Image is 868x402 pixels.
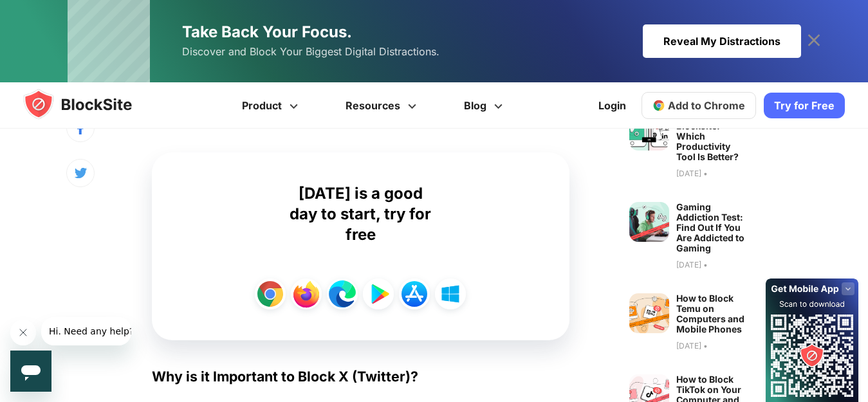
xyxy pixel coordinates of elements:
iframe: Message from company [41,317,131,345]
a: Blog [442,82,528,129]
span: Take Back Your Focus. [182,23,352,41]
h2: Why is it Important to Block X (Twitter)? [152,366,569,387]
text: [DATE] • [676,340,748,352]
text: How to Block Temu on Computers and Mobile Phones [676,293,748,334]
img: firefox icon [291,279,322,309]
a: Gaming Addiction Test: Find Out If You Are Addicted to Gaming [DATE] • [629,202,748,271]
a: Try for Free [764,93,845,118]
a: Resources [324,82,442,129]
img: edge icon [327,279,358,309]
img: chrome icon [255,279,286,309]
span: Add to Chrome [668,99,745,112]
span: Discover and Block Your Biggest Digital Distractions. [182,42,439,61]
img: windows icon [435,279,466,309]
div: Reveal My Distractions [643,24,801,58]
div: [DATE] is a good day to start, try for free [288,183,434,245]
text: [DATE] • [676,167,748,180]
img: blocksite-icon.5d769676.svg [23,89,157,120]
img: chrome-icon.svg [652,99,665,112]
iframe: Button to launch messaging window [10,351,51,392]
iframe: Close message [10,320,36,345]
a: AppBlock vs. Blocksite: Which Productivity Tool Is Better? [DATE] • [629,111,748,180]
a: Login [591,90,634,121]
span: Hi. Need any help? [8,9,93,19]
img: appstore icon [399,279,430,309]
a: Product [220,82,324,129]
img: play icon [363,279,394,309]
text: AppBlock vs. Blocksite: Which Productivity Tool Is Better? [676,111,748,162]
text: Gaming Addiction Test: Find Out If You Are Addicted to Gaming [676,202,748,253]
text: [DATE] • [676,259,748,271]
a: How to Block Temu on Computers and Mobile Phones [DATE] • [629,293,748,352]
a: Add to Chrome [642,92,756,119]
